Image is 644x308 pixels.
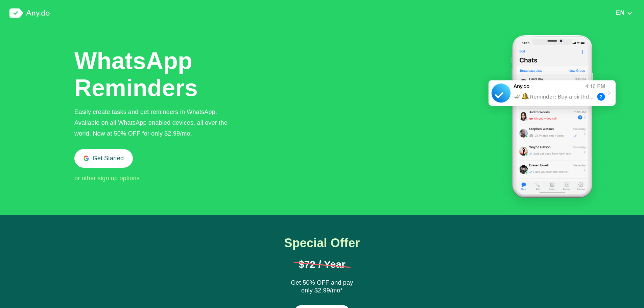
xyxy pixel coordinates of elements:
img: down [627,11,633,16]
h1: $72 / Year [294,259,351,269]
span: or other sign up options [74,175,140,182]
h1: WhatsApp Reminders [74,47,199,101]
h1: Special Offer [269,236,375,250]
div: Get 50% OFF and pay only $2.99/mo* [288,279,356,295]
span: EN [616,9,625,16]
div: Easily create tasks and get reminders in WhatsApp. Available on all WhatsApp enabled devices, all... [74,106,239,139]
img: logo [9,8,50,18]
button: Get Started [74,149,133,168]
img: WhatsApp Tasks & Reminders [479,26,625,215]
button: EN [614,9,635,17]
